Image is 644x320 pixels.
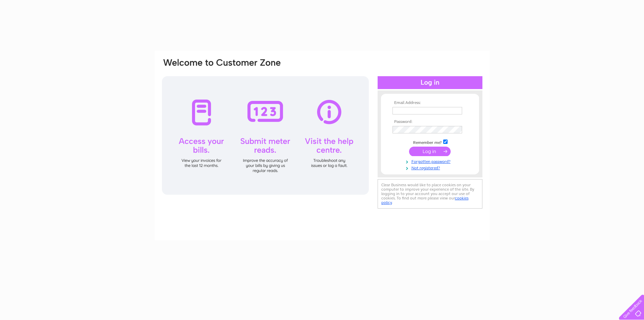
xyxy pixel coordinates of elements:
[409,147,451,156] input: Submit
[391,101,469,105] th: Email Address:
[381,196,469,205] a: cookies policy
[391,120,469,124] th: Password:
[392,164,469,171] a: Not registered?
[392,158,469,164] a: Forgotten password?
[378,179,482,209] div: Clear Business would like to place cookies on your computer to improve your experience of the sit...
[391,138,469,145] td: Remember me?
